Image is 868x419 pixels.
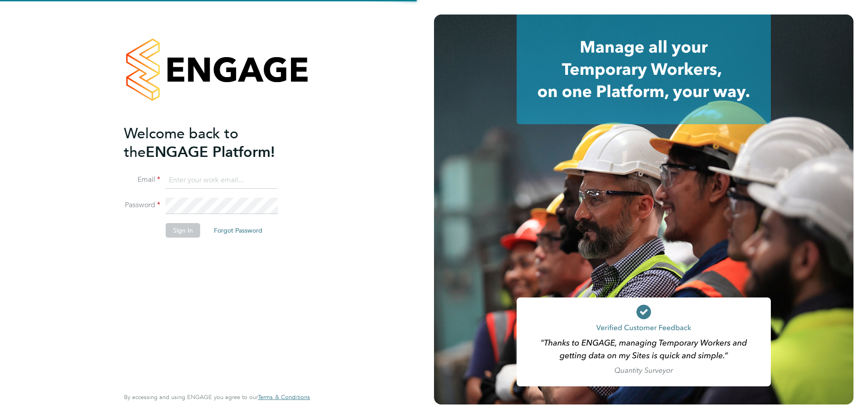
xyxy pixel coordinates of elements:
[207,223,270,238] button: Forgot Password
[124,124,301,161] h2: ENGAGE Platform!
[258,394,310,401] a: Terms & Conditions
[124,393,310,401] span: By accessing and using ENGAGE you agree to our
[124,125,238,161] span: Welcome back to the
[166,172,278,189] input: Enter your work email...
[166,223,200,238] button: Sign In
[124,200,160,210] label: Password
[124,175,160,185] label: Email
